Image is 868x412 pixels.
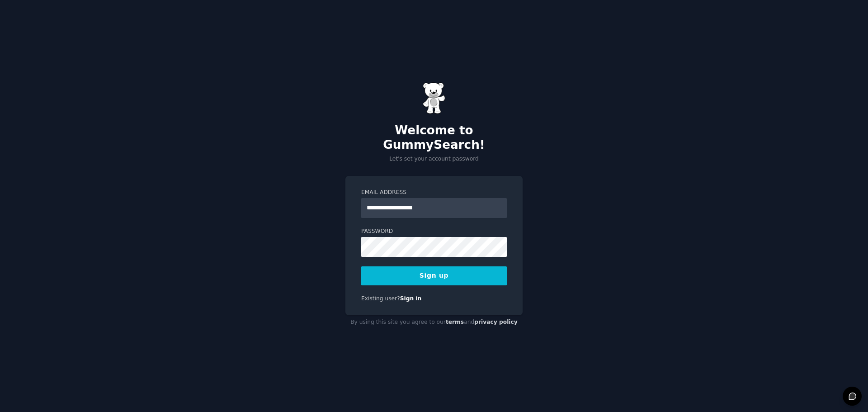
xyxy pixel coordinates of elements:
[361,266,507,285] button: Sign up
[361,189,507,197] label: Email Address
[446,319,464,325] a: terms
[361,227,507,236] label: Password
[423,82,445,114] img: Gummy Bear
[345,155,523,163] p: Let's set your account password
[345,315,523,330] div: By using this site you agree to our and
[345,123,523,152] h2: Welcome to GummySearch!
[400,295,422,302] a: Sign in
[361,295,400,302] span: Existing user?
[474,319,518,325] a: privacy policy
